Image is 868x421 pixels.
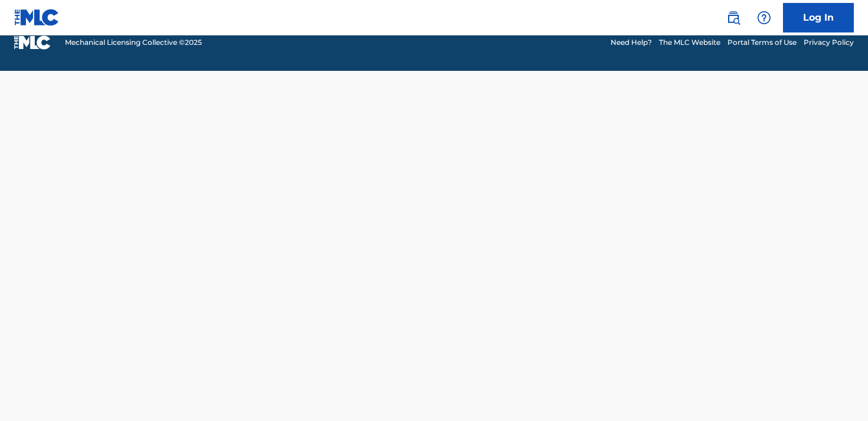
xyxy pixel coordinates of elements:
a: Portal Terms of Use [727,37,797,48]
a: Privacy Policy [804,37,854,48]
img: search [726,11,740,25]
a: Log In [783,3,854,32]
img: MLC Logo [14,9,60,26]
a: Need Help? [611,37,652,48]
img: help [757,11,771,25]
div: Help [752,6,776,30]
a: The MLC Website [659,37,720,48]
span: Mechanical Licensing Collective © 2025 [65,37,202,48]
img: logo [14,35,51,50]
a: Public Search [722,6,745,30]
